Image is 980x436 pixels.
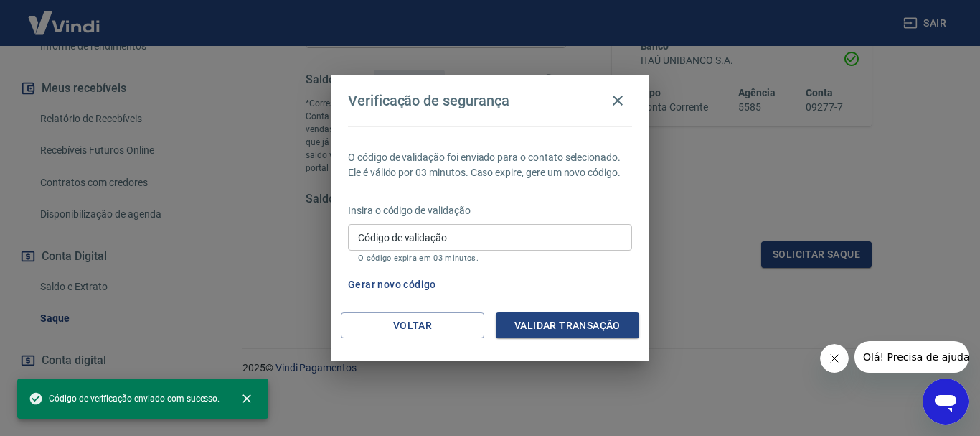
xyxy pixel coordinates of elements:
button: Gerar novo código [342,272,442,298]
iframe: Fechar mensagem [820,344,849,373]
span: Olá! Precisa de ajuda? [9,10,121,22]
button: close [231,383,263,414]
p: O código de validação foi enviado para o contato selecionado. Ele é válido por 03 minutos. Caso e... [348,150,632,180]
button: Voltar [341,312,484,339]
p: Insira o código de validação [348,203,632,218]
span: Código de verificação enviado com sucesso. [29,391,220,406]
iframe: Botão para abrir a janela de mensagens [923,379,969,425]
p: O código expira em 03 minutos. [358,254,622,263]
h4: Verificação de segurança [348,92,509,109]
button: Validar transação [496,312,639,339]
iframe: Mensagem da empresa [854,341,969,373]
